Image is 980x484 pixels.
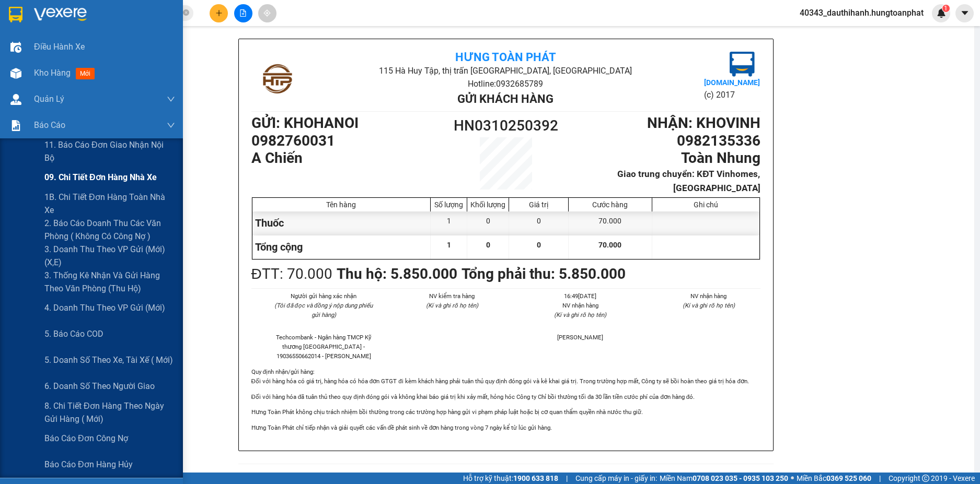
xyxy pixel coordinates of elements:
strong: 0708 023 035 - 0935 103 250 [693,474,788,482]
img: logo-vxr [9,7,22,22]
li: Techcombank - Ngân hàng TMCP Kỹ thương [GEOGRAPHIC_DATA] - 19036550662014 - [PERSON_NAME] [272,333,376,361]
div: Khối lượng [470,200,506,209]
span: 3. Doanh Thu theo VP Gửi (mới) (X,e) [44,243,175,269]
li: Hotline: 0932685789 [336,77,675,90]
span: close-circle [183,9,189,16]
span: Miền Nam [660,473,788,484]
b: Giao trung chuyển: KĐT Vinhomes, [GEOGRAPHIC_DATA] [617,169,760,193]
li: Người gửi hàng xác nhận [272,291,376,301]
span: 09. Chi tiết đơn hàng nhà xe [44,171,157,184]
div: Số lượng [433,200,464,209]
p: Đối với hàng hóa đã tuân thủ theo quy định đóng gói và không khai báo giá trị khi xảy mất, hỏng h... [251,392,760,402]
i: (Tôi đã đọc và đồng ý nộp dung phiếu gửi hàng) [274,302,373,318]
i: (Kí và ghi rõ họ tên) [554,311,606,318]
img: warehouse-icon [10,94,21,105]
li: NV nhận hàng [529,301,632,310]
span: 5. Báo cáo COD [44,327,103,340]
span: 5. Doanh số theo xe, tài xế ( mới) [44,353,173,367]
b: NHẬN : KHOVINH [647,114,760,132]
strong: 1900 633 818 [513,474,558,482]
button: plus [210,4,228,22]
span: Hỗ trợ kỹ thuật: [463,473,558,484]
span: 2. Báo cáo doanh thu các văn phòng ( không có công nợ ) [44,217,175,243]
span: down [167,95,175,103]
button: caret-down [955,4,974,22]
span: aim [263,9,271,17]
span: Quản Lý [34,92,64,105]
i: (Kí và ghi rõ họ tên) [683,302,735,309]
span: close-circle [183,8,189,18]
span: 1B. Chi tiết đơn hàng toàn nhà xe [44,191,175,217]
div: Ghi chú [655,200,757,209]
span: file-add [239,9,247,17]
strong: 0369 525 060 [826,474,871,482]
img: icon-new-feature [937,8,946,18]
b: Thu hộ: 5.850.000 [337,265,457,282]
p: Đối với hàng hóa có giá trị, hàng hóa có hóa đơn GTGT đi kèm khách hàng phải tuân thủ quy định đó... [251,376,760,386]
b: GỬI : KHOHANOI [251,114,359,132]
span: plus [215,9,223,17]
b: Hưng Toàn Phát [455,51,556,64]
img: warehouse-icon [10,42,21,53]
h1: HN0310250392 [442,114,570,137]
li: [PERSON_NAME] [529,333,632,342]
li: 16:49[DATE] [529,291,632,301]
span: Tổng cộng [255,241,303,253]
span: Điều hành xe [34,40,85,53]
h1: Toàn Nhung [569,149,760,167]
span: Cung cấp máy in - giấy in: [575,473,657,484]
span: 3. Thống kê nhận và gửi hàng theo văn phòng (thu hộ) [44,269,175,295]
div: Thuốc [252,211,431,235]
b: Tổng phải thu: 5.850.000 [462,265,626,282]
span: mới [76,68,95,79]
div: Cước hàng [571,200,649,209]
li: NV kiểm tra hàng [400,291,504,301]
p: Hưng Toàn Phát chỉ tiếp nhận và giải quyết các vấn đề phát sinh về đơn hàng trong vòng 7 ngày kể ... [251,423,760,432]
div: 0 [467,211,509,235]
span: 0 [486,241,490,249]
span: | [879,473,881,484]
div: 0 [509,211,569,235]
sup: 1 [942,5,950,12]
span: 11. Báo cáo đơn giao nhận nội bộ [44,138,175,164]
li: (c) 2017 [704,88,760,101]
img: warehouse-icon [10,68,21,79]
span: 40343_dauthihanh.hungtoanphat [791,6,932,19]
span: 8. Chi tiết đơn hàng theo ngày gửi hàng ( mới) [44,399,175,426]
span: Báo cáo đơn hàng hủy [44,458,133,471]
div: Quy định nhận/gửi hàng : [251,367,760,432]
h1: 0982760031 [251,132,442,150]
span: copyright [922,475,929,482]
h1: 0982135336 [569,132,760,150]
span: ⚪️ [791,476,794,480]
div: 70.000 [569,211,652,235]
span: Báo cáo [34,119,65,132]
span: 4. Doanh Thu theo VP Gửi (mới) [44,301,165,314]
h1: A Chiến [251,149,442,167]
div: Tên hàng [255,200,428,209]
b: Gửi khách hàng [457,92,554,105]
button: aim [258,4,276,22]
span: 1 [447,241,451,249]
li: NV nhận hàng [657,291,760,301]
span: 1 [944,5,948,12]
button: file-add [234,4,252,22]
span: 6. Doanh số theo người giao [44,380,155,393]
span: 70.000 [598,241,621,249]
div: ĐTT : 70.000 [251,263,332,286]
i: (Kí và ghi rõ họ tên) [426,302,478,309]
b: [DOMAIN_NAME] [704,78,760,87]
div: Giá trị [512,200,566,209]
span: caret-down [960,8,970,18]
div: 1 [431,211,467,235]
img: logo.jpg [730,52,755,77]
span: down [167,121,175,129]
span: | [566,473,568,484]
span: 0 [537,241,541,249]
span: Miền Bắc [797,473,871,484]
li: 115 Hà Huy Tập, thị trấn [GEOGRAPHIC_DATA], [GEOGRAPHIC_DATA] [336,64,675,77]
span: Báo cáo đơn công nợ [44,432,128,445]
p: Hưng Toàn Phát không chịu trách nhiệm bồi thường trong các trường hợp hàng gửi vi phạm pháp luật ... [251,407,760,417]
span: Kho hàng [34,68,71,78]
img: solution-icon [10,120,21,131]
